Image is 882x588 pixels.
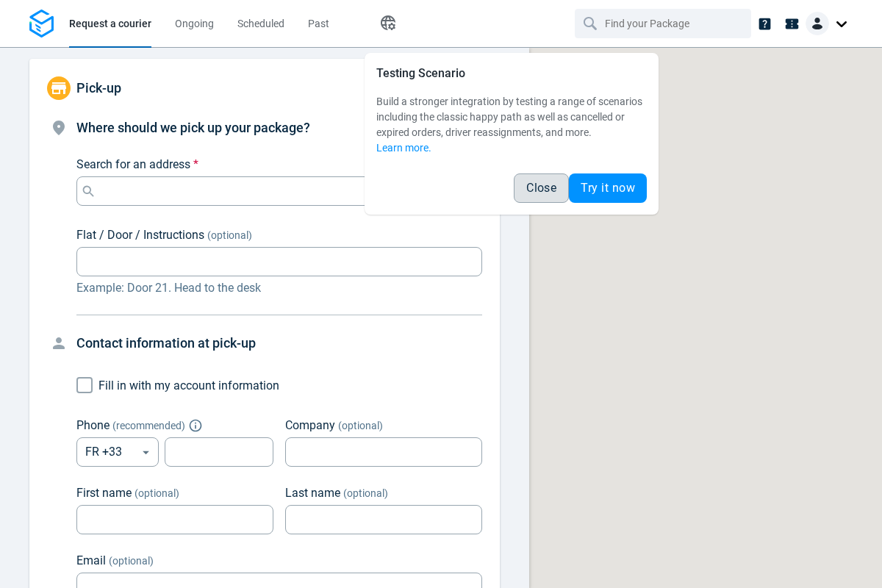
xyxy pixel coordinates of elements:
input: Find your Package [605,10,724,37]
span: Flat / Door / Instructions [76,228,204,242]
img: Client [806,12,829,35]
span: Scheduled [237,18,284,29]
img: Logo [29,10,54,38]
span: (optional) [338,420,383,431]
span: Ongoing [175,18,214,29]
span: Try it now [581,182,635,194]
div: Pick-up [29,59,500,118]
span: Build a stronger integration by testing a range of scenarios including the classic happy path as ... [376,96,642,138]
span: Search for an address [76,157,190,171]
span: (optional) [343,487,388,499]
span: First name [76,486,132,500]
span: Request a courier [69,18,151,29]
span: Email [76,553,106,567]
span: Pick-up [76,80,121,96]
button: Close [514,173,569,203]
span: Fill in with my account information [98,379,279,392]
span: Close [526,182,556,194]
span: (optional) [109,555,154,567]
span: (optional) [207,229,252,241]
span: Where should we pick up your package? [76,120,310,135]
span: ( recommended ) [112,420,185,431]
span: Phone [76,418,110,432]
span: Last name [285,486,340,500]
a: Learn more. [376,142,431,154]
button: Try it now [569,173,647,203]
div: FR +33 [76,437,159,467]
span: (optional) [135,487,179,499]
span: Testing Scenario [376,66,465,80]
span: Past [308,18,329,29]
button: Explain "Recommended" [191,421,200,430]
p: Example: Door 21. Head to the desk [76,279,482,297]
span: Company [285,418,335,432]
h4: Contact information at pick-up [76,333,482,354]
